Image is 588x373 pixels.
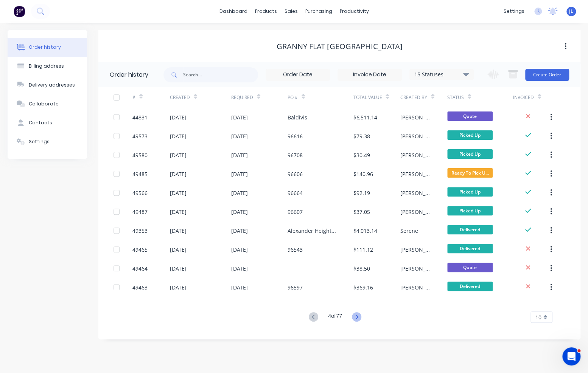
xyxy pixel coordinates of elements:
[353,87,400,108] div: Total Value
[216,6,251,17] a: dashboard
[170,113,187,121] div: [DATE]
[400,151,432,159] div: [PERSON_NAME]
[170,170,187,178] div: [DATE]
[400,208,432,216] div: [PERSON_NAME]
[231,132,248,140] div: [DATE]
[447,282,493,291] span: Delivered
[302,6,336,17] div: purchasing
[288,283,303,291] div: 96597
[183,67,258,82] input: Search...
[400,246,432,254] div: [PERSON_NAME]
[288,170,303,178] div: 96606
[170,189,187,197] div: [DATE]
[132,151,148,159] div: 49580
[170,227,187,235] div: [DATE]
[353,246,373,254] div: $111.12
[353,208,370,216] div: $37.05
[513,94,534,101] div: Invoiced
[170,208,187,216] div: [DATE]
[400,227,418,235] div: Serene
[251,6,281,17] div: products
[447,263,493,272] span: Quote
[400,265,432,272] div: [PERSON_NAME]
[231,283,248,291] div: [DATE]
[231,113,248,121] div: [DATE]
[288,189,303,197] div: 96664
[353,227,377,235] div: $4,013.14
[400,94,427,101] div: Created By
[288,87,353,108] div: PO #
[500,6,528,17] div: settings
[231,227,248,235] div: [DATE]
[170,283,187,291] div: [DATE]
[288,151,303,159] div: 96708
[231,265,248,272] div: [DATE]
[569,8,573,15] span: JL
[170,132,187,140] div: [DATE]
[132,208,148,216] div: 49487
[231,208,248,216] div: [DATE]
[231,94,253,101] div: Required
[447,149,493,159] span: Picked Up
[231,87,288,108] div: Required
[266,69,330,80] input: Order Date
[288,246,303,254] div: 96543
[29,44,61,51] div: Order history
[525,69,569,81] button: Create Order
[447,87,513,108] div: Status
[281,6,302,17] div: sales
[8,132,87,151] button: Settings
[132,170,148,178] div: 49485
[132,265,148,272] div: 49464
[400,283,432,291] div: [PERSON_NAME]
[231,170,248,178] div: [DATE]
[447,225,493,234] span: Delivered
[535,313,541,321] span: 10
[562,347,580,365] iframe: Intercom live chat
[353,283,373,291] div: $369.16
[400,170,432,178] div: [PERSON_NAME]
[447,168,493,178] span: Ready To Pick U...
[170,151,187,159] div: [DATE]
[29,82,75,88] div: Delivery addresses
[132,227,148,235] div: 49353
[132,283,148,291] div: 49463
[447,187,493,197] span: Picked Up
[170,87,231,108] div: Created
[353,265,370,272] div: $38.50
[447,206,493,215] span: Picked Up
[400,113,432,121] div: [PERSON_NAME]
[170,94,190,101] div: Created
[288,208,303,216] div: 96607
[353,113,377,121] div: $6,511.14
[29,63,64,70] div: Billing address
[288,94,298,101] div: PO #
[132,94,135,101] div: #
[132,189,148,197] div: 49566
[231,189,248,197] div: [DATE]
[277,42,403,51] div: Granny Flat [GEOGRAPHIC_DATA]
[338,69,401,80] input: Invoice Date
[353,189,370,197] div: $92.19
[29,138,50,145] div: Settings
[170,246,187,254] div: [DATE]
[132,132,148,140] div: 49573
[447,130,493,140] span: Picked Up
[8,57,87,76] button: Billing address
[288,132,303,140] div: 96616
[29,101,59,107] div: Collaborate
[400,87,447,108] div: Created By
[353,94,382,101] div: Total Value
[447,94,464,101] div: Status
[170,265,187,272] div: [DATE]
[231,151,248,159] div: [DATE]
[8,94,87,113] button: Collaborate
[288,113,307,121] div: Baldivis
[353,151,370,159] div: $30.49
[132,87,170,108] div: #
[513,87,551,108] div: Invoiced
[8,113,87,132] button: Contacts
[8,76,87,94] button: Delivery addresses
[400,132,432,140] div: [PERSON_NAME]
[288,227,338,235] div: Alexander Heights-96471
